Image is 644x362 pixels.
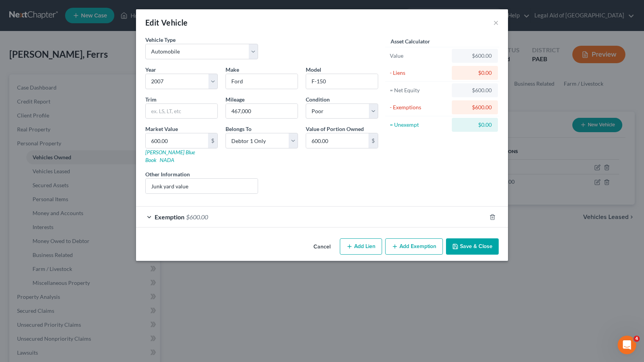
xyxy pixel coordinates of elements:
[390,121,448,129] div: = Unexempt
[390,103,448,111] div: - Exemptions
[208,133,217,148] div: $
[368,133,378,148] div: $
[306,133,368,148] input: 0.00
[458,52,492,60] div: $600.00
[226,66,239,73] span: Make
[446,238,499,255] button: Save & Close
[226,95,245,103] label: Mileage
[226,74,298,89] input: ex. Nissan
[155,213,184,221] span: Exemption
[390,86,448,94] div: = Net Equity
[458,121,492,129] div: $0.00
[306,74,378,89] input: ex. Altima
[226,104,298,119] input: --
[390,69,448,77] div: - Liens
[146,104,217,119] input: ex. LS, LT, etc
[145,36,176,44] label: Vehicle Type
[186,213,208,221] span: $600.00
[458,86,492,94] div: $600.00
[391,37,430,45] label: Asset Calculator
[634,336,640,342] span: 4
[458,103,492,111] div: $600.00
[340,238,382,255] button: Add Lien
[306,125,364,133] label: Value of Portion Owned
[145,66,156,74] label: Year
[226,126,251,132] span: Belongs To
[145,149,195,163] a: [PERSON_NAME] Blue Book
[145,17,188,28] div: Edit Vehicle
[146,179,258,193] input: (optional)
[306,95,330,103] label: Condition
[145,125,178,133] label: Market Value
[493,18,499,27] button: ×
[160,157,174,163] a: NADA
[458,69,492,77] div: $0.00
[307,239,337,255] button: Cancel
[306,66,321,74] label: Model
[618,336,636,354] iframe: Intercom live chat
[145,95,157,103] label: Trim
[146,133,208,148] input: 0.00
[385,238,443,255] button: Add Exemption
[145,170,190,178] label: Other Information
[390,52,448,60] div: Value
